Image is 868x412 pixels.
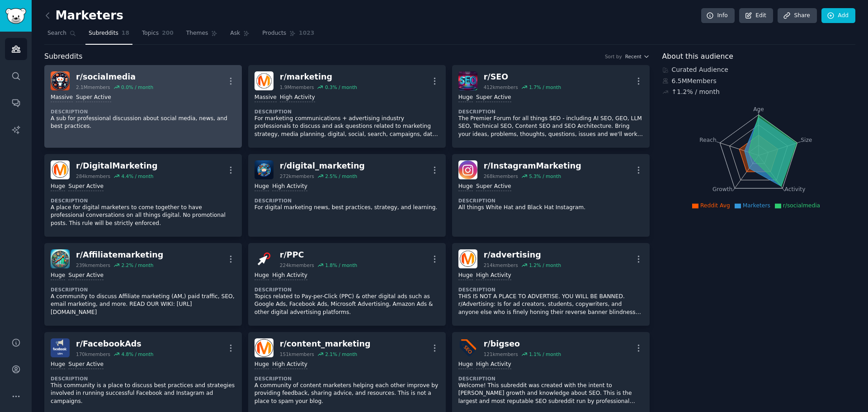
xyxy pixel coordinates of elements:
tspan: Reach [699,136,717,143]
span: r/socialmedia [783,202,820,209]
span: Reddit Avg [700,202,730,209]
img: GummySearch logo [5,8,26,24]
div: r/ marketing [280,71,357,83]
div: 412k members [484,84,518,90]
dt: Description [51,197,236,204]
div: Super Active [476,183,511,191]
div: 1.9M members [280,84,314,90]
a: Search [44,26,79,45]
a: DigitalMarketingr/DigitalMarketing284kmembers4.4% / monthHugeSuper ActiveDescriptionA place for d... [44,154,242,237]
p: For digital marketing news, best practices, strategy, and learning. [255,204,439,212]
div: High Activity [476,360,511,369]
div: 1.1 % / month [529,351,561,357]
div: Curated Audience [662,65,856,75]
span: Subreddits [89,29,118,37]
span: 1023 [299,29,314,37]
p: A community of content marketers helping each other improve by providing feedback, sharing advice... [255,382,439,406]
dt: Description [458,108,643,115]
div: r/ advertising [484,249,561,261]
div: r/ DigitalMarketing [76,160,158,172]
p: Topics related to Pay-per-Click (PPC) & other digital ads such as Google Ads, Facebook Ads, Micro... [255,293,439,317]
p: A place for digital marketers to come together to have professional conversations on all things d... [51,204,236,228]
a: Info [701,8,735,23]
img: digital_marketing [255,160,274,179]
div: 5.3 % / month [529,173,561,179]
div: 6.5M Members [662,76,856,86]
span: Subreddits [44,51,83,62]
div: r/ FacebookAds [76,338,153,350]
dt: Description [255,286,439,293]
dt: Description [458,375,643,382]
span: Marketers [743,202,770,209]
img: socialmedia [51,71,70,90]
p: The Premier Forum for all things SEO - including AI SEO, GEO, LLM SEO, Technical SEO, Content SEO... [458,115,643,139]
div: High Activity [280,94,315,102]
div: 4.4 % / month [121,173,153,179]
span: Ask [230,29,240,37]
a: Ask [227,26,253,45]
tspan: Age [753,106,764,112]
tspan: Activity [784,186,805,192]
tspan: Size [801,136,812,143]
div: r/ InstagramMarketing [484,160,581,172]
span: About this audience [662,51,733,62]
div: Super Active [68,183,104,191]
a: Affiliatemarketingr/Affiliatemarketing239kmembers2.2% / monthHugeSuper ActiveDescriptionA communi... [44,243,242,326]
div: High Activity [476,272,511,280]
button: Recent [625,53,650,60]
dt: Description [255,197,439,204]
a: InstagramMarketingr/InstagramMarketing268kmembers5.3% / monthHugeSuper ActiveDescriptionAll thing... [452,154,650,237]
div: 0.3 % / month [325,84,357,90]
dt: Description [51,375,236,382]
img: SEO [458,71,477,90]
a: Edit [739,8,773,23]
div: 1.2 % / month [529,262,561,268]
h2: Marketers [44,9,123,23]
div: 1.7 % / month [529,84,561,90]
div: r/ SEO [484,71,561,83]
div: Super Active [68,360,104,369]
div: Huge [255,360,269,369]
dt: Description [255,108,439,115]
img: marketing [255,71,274,90]
img: DigitalMarketing [51,160,70,179]
a: socialmediar/socialmedia2.1Mmembers0.0% / monthMassiveSuper ActiveDescriptionA sub for profession... [44,65,242,148]
img: FacebookAds [51,338,70,357]
div: 151k members [280,351,314,357]
span: 18 [122,29,129,37]
dt: Description [51,286,236,293]
p: A community to discuss Affiliate marketing (AM,) paid traffic, SEO, email marketing, and more. RE... [51,293,236,317]
span: Products [262,29,286,37]
img: Affiliatemarketing [51,249,70,268]
div: r/ PPC [280,249,357,261]
div: 239k members [76,262,110,268]
tspan: Growth [712,186,732,192]
p: For marketing communications + advertising industry professionals to discuss and ask questions re... [255,115,439,139]
div: Huge [458,272,473,280]
div: Super Active [476,94,511,102]
a: marketingr/marketing1.9Mmembers0.3% / monthMassiveHigh ActivityDescriptionFor marketing communica... [248,65,446,148]
img: InstagramMarketing [458,160,477,179]
div: 4.8 % / month [121,351,153,357]
dt: Description [458,286,643,293]
div: 2.1 % / month [325,351,357,357]
div: 272k members [280,173,314,179]
div: Huge [458,360,473,369]
div: 1.8 % / month [325,262,357,268]
div: 2.1M members [76,84,110,90]
div: r/ bigseo [484,338,561,350]
a: PPCr/PPC224kmembers1.8% / monthHugeHigh ActivityDescriptionTopics related to Pay-per-Click (PPC) ... [248,243,446,326]
img: bigseo [458,338,477,357]
p: A sub for professional discussion about social media, news, and best practices. [51,115,236,131]
span: Topics [142,29,159,37]
dt: Description [458,197,643,204]
div: Massive [255,94,277,102]
div: Huge [51,360,65,369]
p: All things White Hat and Black Hat Instagram. [458,204,643,212]
div: 268k members [484,173,518,179]
div: Sort by [605,53,622,60]
div: High Activity [272,360,307,369]
div: r/ digital_marketing [280,160,365,172]
a: Themes [183,26,221,45]
dt: Description [255,375,439,382]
